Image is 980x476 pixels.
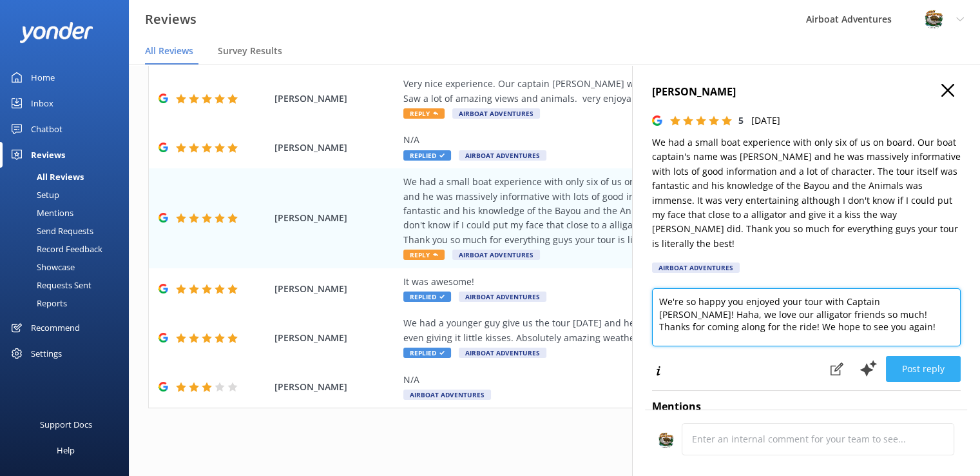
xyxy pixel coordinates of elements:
span: [PERSON_NAME] [274,331,397,345]
div: It was awesome! [403,275,873,289]
div: Setup [8,186,59,204]
span: Replied [403,150,451,161]
div: Reviews [31,142,65,168]
span: Replied [403,348,451,358]
div: Home [31,64,55,90]
a: Requests Sent [8,276,129,294]
textarea: We're so happy you enjoyed your tour with Captain [PERSON_NAME]! Haha, we love our alligator frie... [652,288,961,346]
span: Reply [403,108,445,119]
h4: Mentions [652,399,961,415]
div: Reports [8,294,67,312]
img: 271-1670286363.jpg [924,10,943,29]
span: Airboat Adventures [459,348,546,358]
a: Mentions [8,204,129,222]
span: 5 [738,114,744,126]
a: Showcase [8,258,129,276]
span: Replied [403,292,451,302]
img: 271-1670286363.jpg [658,432,674,448]
span: Airboat Adventures [459,150,546,161]
div: We had a small boat experience with only six of us on board. Our boat captain's name was [PERSON_... [403,175,873,247]
div: All Reviews [8,168,84,186]
div: Record Feedback [8,240,102,258]
div: Mentions [8,204,73,222]
div: Help [57,437,75,463]
span: [PERSON_NAME] [274,380,397,394]
div: Requests Sent [8,276,91,294]
div: Airboat Adventures [652,263,740,273]
div: Recommend [31,315,80,341]
p: [DATE] [751,114,780,128]
a: Reports [8,294,129,312]
span: [PERSON_NAME] [274,141,397,155]
div: N/A [403,373,873,387]
div: Send Requests [8,222,93,240]
button: Post reply [886,356,961,382]
span: Airboat Adventures [403,390,491,400]
a: Record Feedback [8,240,129,258]
span: [PERSON_NAME] [274,282,397,296]
div: Showcase [8,258,75,276]
span: [PERSON_NAME] [274,92,397,106]
img: yonder-white-logo.png [19,22,93,43]
span: Airboat Adventures [459,292,546,302]
h3: Reviews [145,9,197,30]
button: Close [941,84,954,98]
a: Setup [8,186,129,204]
div: N/A [403,133,873,147]
div: Chatbot [31,116,62,142]
span: Reply [403,250,445,260]
span: All Reviews [145,45,193,57]
div: Settings [31,341,62,366]
h4: [PERSON_NAME] [652,84,961,101]
a: Send Requests [8,222,129,240]
span: Airboat Adventures [452,250,540,260]
div: Inbox [31,90,53,116]
a: All Reviews [8,168,129,186]
div: Very nice experience. Our captain [PERSON_NAME] was absolutely amazing, very knowledgeable and fu... [403,77,873,106]
div: We had a younger guy give us the tour [DATE] and he was so great! Has us right up to the alligato... [403,316,873,345]
p: We had a small boat experience with only six of us on board. Our boat captain's name was [PERSON_... [652,135,961,251]
div: Support Docs [40,412,92,437]
span: [PERSON_NAME] [274,211,397,225]
span: Airboat Adventures [452,108,540,119]
span: Survey Results [218,45,282,57]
